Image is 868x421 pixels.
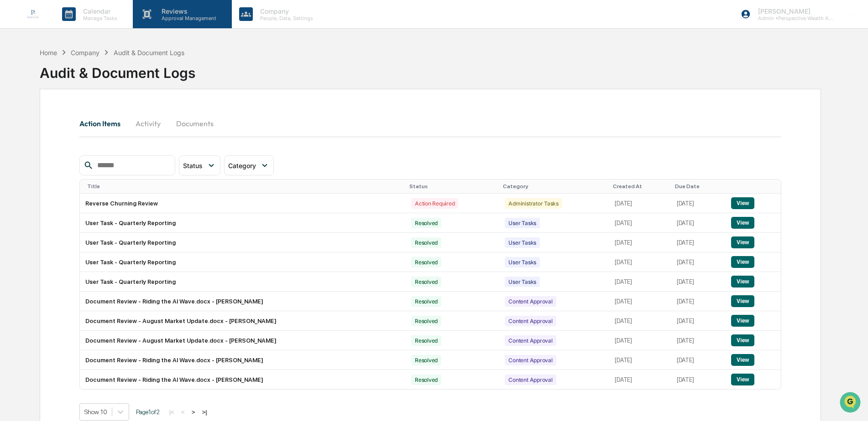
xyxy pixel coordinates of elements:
[731,337,754,344] a: View
[671,311,726,331] td: [DATE]
[411,218,441,228] div: Resolved
[505,218,540,228] div: User Tasks
[613,183,667,190] div: Created At
[253,15,318,21] p: People, Data, Settings
[253,7,318,15] p: Company
[731,256,754,268] button: View
[609,311,671,331] td: [DATE]
[18,132,58,141] span: Data Lookup
[731,200,754,206] a: View
[228,162,256,169] span: Category
[731,374,754,385] button: View
[609,272,671,292] td: [DATE]
[671,350,726,370] td: [DATE]
[671,370,726,389] td: [DATE]
[505,237,540,248] div: User Tasks
[671,213,726,233] td: [DATE]
[22,3,44,25] img: logo
[79,113,782,134] div: secondary tabs example
[731,217,754,229] button: View
[731,376,754,383] a: View
[731,295,754,307] button: View
[80,292,406,311] td: Document Review - Riding the AI Wave.docx - [PERSON_NAME]
[751,7,836,15] p: [PERSON_NAME]
[178,408,188,416] button: <
[505,198,562,209] div: Administrator Tasks
[411,237,441,248] div: Resolved
[609,370,671,389] td: [DATE]
[80,213,406,233] td: User Task - Quarterly Reporting
[671,233,726,252] td: [DATE]
[505,335,556,346] div: Content Approval
[731,276,754,288] button: View
[505,316,556,326] div: Content Approval
[128,113,169,134] button: Activity
[411,335,441,346] div: Resolved
[609,213,671,233] td: [DATE]
[731,236,754,248] button: View
[609,331,671,350] td: [DATE]
[675,183,722,190] div: Due Date
[671,272,726,292] td: [DATE]
[731,298,754,304] a: View
[731,317,754,324] a: View
[199,408,209,416] button: >|
[609,292,671,311] td: [DATE]
[80,350,406,370] td: Document Review - Riding the AI Wave.docx - [PERSON_NAME]
[169,113,221,134] button: Documents
[505,257,540,267] div: User Tasks
[5,111,63,128] a: 🖐️Preclearance
[76,15,122,21] p: Manage Tasks
[671,194,726,213] td: [DATE]
[66,116,73,123] div: 🗄️
[411,316,441,326] div: Resolved
[411,375,441,385] div: Resolved
[80,233,406,252] td: User Task - Quarterly Reporting
[671,331,726,350] td: [DATE]
[9,133,16,140] div: 🔎
[183,162,203,169] span: Status
[87,183,402,190] div: Title
[411,355,441,365] div: Resolved
[411,296,441,307] div: Resolved
[609,252,671,272] td: [DATE]
[167,408,177,416] button: |<
[5,128,61,145] a: 🔎Data Lookup
[503,183,606,190] div: Category
[31,79,115,86] div: We're available if you need us!
[609,194,671,213] td: [DATE]
[731,354,754,366] button: View
[839,391,863,416] iframe: Open customer support
[505,355,556,365] div: Content Approval
[80,331,406,350] td: Document Review - August Market Update.docx - [PERSON_NAME]
[609,233,671,252] td: [DATE]
[505,277,540,287] div: User Tasks
[154,15,221,21] p: Approval Management
[80,252,406,272] td: User Task - Quarterly Reporting
[155,72,166,83] button: Start new chat
[64,154,110,161] a: Powered byPylon
[63,111,117,128] a: 🗄️Attestations
[731,315,754,327] button: View
[609,350,671,370] td: [DATE]
[136,408,160,416] span: Page 1 of 2
[80,194,406,213] td: Reverse Churning Review
[71,49,99,56] div: Company
[40,49,57,56] div: Home
[731,278,754,285] a: View
[9,19,166,34] p: How can we help?
[731,197,754,209] button: View
[731,356,754,363] a: View
[505,296,556,307] div: Content Approval
[411,257,441,267] div: Resolved
[409,183,496,190] div: Status
[76,7,122,15] p: Calendar
[31,70,150,79] div: Start new chat
[80,272,406,292] td: User Task - Quarterly Reporting
[751,15,836,21] p: Admin • Perspective Wealth Advisors
[731,239,754,246] a: View
[80,370,406,389] td: Document Review - Riding the AI Wave.docx - [PERSON_NAME]
[189,408,198,416] button: >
